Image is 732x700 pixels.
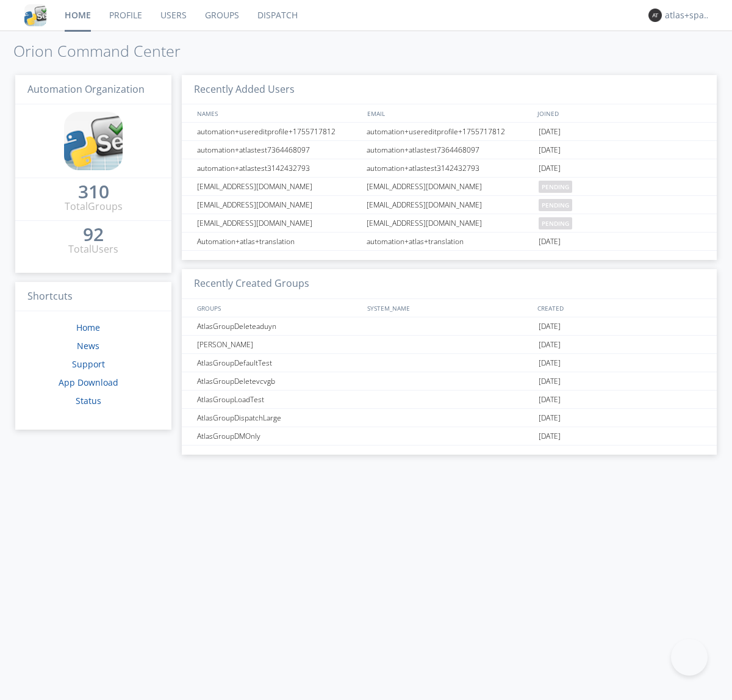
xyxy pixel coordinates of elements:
[364,299,534,317] div: SYSTEM_NAME
[194,354,363,372] div: AtlasGroupDefaultTest
[539,181,572,193] span: pending
[539,336,561,354] span: [DATE]
[364,104,534,122] div: EMAIL
[27,82,145,96] span: Automation Organization
[539,409,561,427] span: [DATE]
[364,141,536,159] div: automation+atlastest7364468097
[194,196,363,214] div: [EMAIL_ADDRESS][DOMAIN_NAME]
[194,409,363,427] div: AtlasGroupDispatchLarge
[15,282,171,312] h3: Shortcuts
[77,340,99,352] a: News
[65,200,123,214] div: Total Groups
[76,322,100,333] a: Home
[665,9,711,21] div: atlas+spanish0002
[182,123,717,141] a: automation+usereditprofile+1755717812automation+usereditprofile+1755717812[DATE]
[194,178,363,195] div: [EMAIL_ADDRESS][DOMAIN_NAME]
[78,186,109,200] a: 310
[182,317,717,336] a: AtlasGroupDeleteaduyn[DATE]
[182,409,717,427] a: AtlasGroupDispatchLarge[DATE]
[364,233,536,250] div: automation+atlas+translation
[539,123,561,141] span: [DATE]
[539,141,561,159] span: [DATE]
[182,159,717,178] a: automation+atlastest3142432793automation+atlastest3142432793[DATE]
[194,372,363,390] div: AtlasGroupDeletevcvgb
[68,242,118,256] div: Total Users
[539,354,561,372] span: [DATE]
[539,233,561,251] span: [DATE]
[194,317,363,335] div: AtlasGroupDeleteaduyn
[78,186,109,198] div: 310
[24,4,46,26] img: cddb5a64eb264b2086981ab96f4c1ba7
[671,639,708,676] iframe: Toggle Customer Support
[83,228,104,240] div: 92
[194,159,363,177] div: automation+atlastest3142432793
[648,9,662,22] img: 373638.png
[194,233,363,250] div: Automation+atlas+translation
[194,214,363,232] div: [EMAIL_ADDRESS][DOMAIN_NAME]
[539,217,572,229] span: pending
[539,159,561,178] span: [DATE]
[182,214,717,233] a: [EMAIL_ADDRESS][DOMAIN_NAME][EMAIL_ADDRESS][DOMAIN_NAME]pending
[72,358,105,370] a: Support
[539,199,572,211] span: pending
[364,123,536,140] div: automation+usereditprofile+1755717812
[194,427,363,445] div: AtlasGroupDMOnly
[194,141,363,159] div: automation+atlastest7364468097
[182,391,717,409] a: AtlasGroupLoadTest[DATE]
[539,391,561,409] span: [DATE]
[364,214,536,232] div: [EMAIL_ADDRESS][DOMAIN_NAME]
[539,372,561,391] span: [DATE]
[182,178,717,196] a: [EMAIL_ADDRESS][DOMAIN_NAME][EMAIL_ADDRESS][DOMAIN_NAME]pending
[64,112,123,170] img: cddb5a64eb264b2086981ab96f4c1ba7
[182,141,717,159] a: automation+atlastest7364468097automation+atlastest7364468097[DATE]
[539,427,561,446] span: [DATE]
[182,269,717,299] h3: Recently Created Groups
[76,395,101,406] a: Status
[534,104,705,122] div: JOINED
[194,391,363,408] div: AtlasGroupLoadTest
[182,75,717,105] h3: Recently Added Users
[182,427,717,446] a: AtlasGroupDMOnly[DATE]
[534,299,705,317] div: CREATED
[182,336,717,354] a: [PERSON_NAME][DATE]
[182,233,717,251] a: Automation+atlas+translationautomation+atlas+translation[DATE]
[83,228,104,242] a: 92
[182,372,717,391] a: AtlasGroupDeletevcvgb[DATE]
[182,196,717,214] a: [EMAIL_ADDRESS][DOMAIN_NAME][EMAIL_ADDRESS][DOMAIN_NAME]pending
[194,104,361,122] div: NAMES
[364,159,536,177] div: automation+atlastest3142432793
[182,354,717,372] a: AtlasGroupDefaultTest[DATE]
[364,178,536,195] div: [EMAIL_ADDRESS][DOMAIN_NAME]
[59,377,118,388] a: App Download
[364,196,536,214] div: [EMAIL_ADDRESS][DOMAIN_NAME]
[194,123,363,140] div: automation+usereditprofile+1755717812
[194,299,361,317] div: GROUPS
[194,336,363,353] div: [PERSON_NAME]
[539,317,561,336] span: [DATE]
